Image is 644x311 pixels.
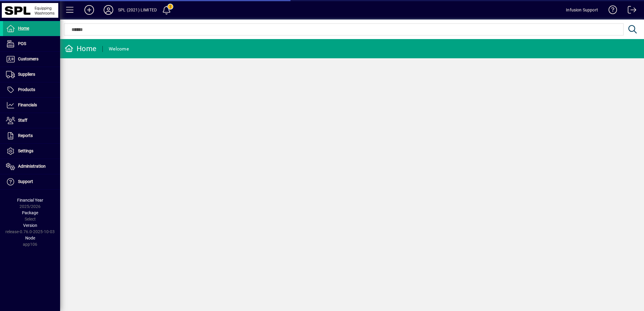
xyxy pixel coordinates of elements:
a: Settings [3,144,60,159]
span: Node [25,236,35,240]
a: Customers [3,52,60,67]
div: Welcome [109,44,129,54]
span: POS [18,41,26,46]
a: Financials [3,98,60,113]
a: Products [3,82,60,97]
span: Financial Year [17,198,43,203]
button: Add [80,5,99,15]
span: Products [18,87,35,92]
div: Infusion Support [566,5,598,15]
span: Suppliers [18,72,35,77]
span: Settings [18,148,33,153]
a: Reports [3,128,60,143]
span: Version [23,223,37,228]
span: Administration [18,164,46,169]
a: Suppliers [3,67,60,82]
span: Support [18,179,33,184]
a: Staff [3,113,60,128]
span: Home [18,26,29,31]
a: POS [3,36,60,51]
span: Customers [18,56,38,61]
a: Administration [3,159,60,174]
a: Support [3,174,60,189]
a: Knowledge Base [604,1,617,21]
div: SPL (2021) LIMITED [118,5,157,15]
a: Logout [623,1,636,21]
button: Profile [99,5,118,15]
span: Financials [18,102,37,107]
div: Home [65,44,96,53]
span: Staff [18,118,27,123]
span: Package [22,210,38,215]
span: Reports [18,133,33,138]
